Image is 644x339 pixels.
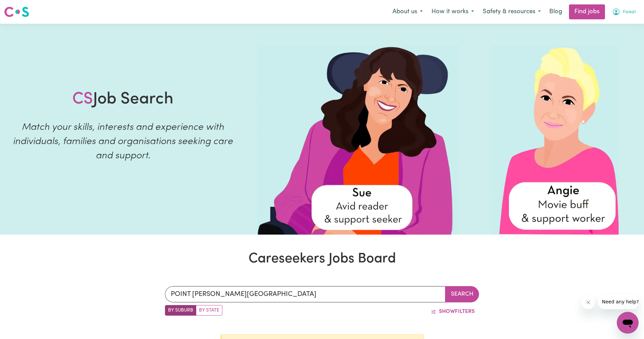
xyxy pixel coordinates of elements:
[478,5,545,19] button: Safety & resources
[8,120,238,163] p: Match your skills, interests and experience with individuals, families and organisations seeking ...
[439,309,455,314] span: Show
[598,294,639,309] iframe: Message from company
[4,4,29,20] a: Careseekers logo
[72,91,93,107] span: CS
[545,4,566,19] a: Blog
[427,5,478,19] button: How it works
[608,5,640,19] button: My Account
[623,8,636,16] span: Faisal
[4,5,41,10] span: Need any help?
[569,4,605,19] a: Find jobs
[196,305,222,316] label: Search by state
[445,286,479,302] button: Search
[426,305,479,318] button: ShowFilters
[582,296,595,309] iframe: Close message
[388,5,427,19] button: About us
[165,305,196,316] label: Search by suburb/post code
[165,286,445,302] input: Enter a suburb or postcode
[4,6,29,18] img: Careseekers logo
[72,90,173,109] h1: Job Search
[617,312,639,334] iframe: Button to launch messaging window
